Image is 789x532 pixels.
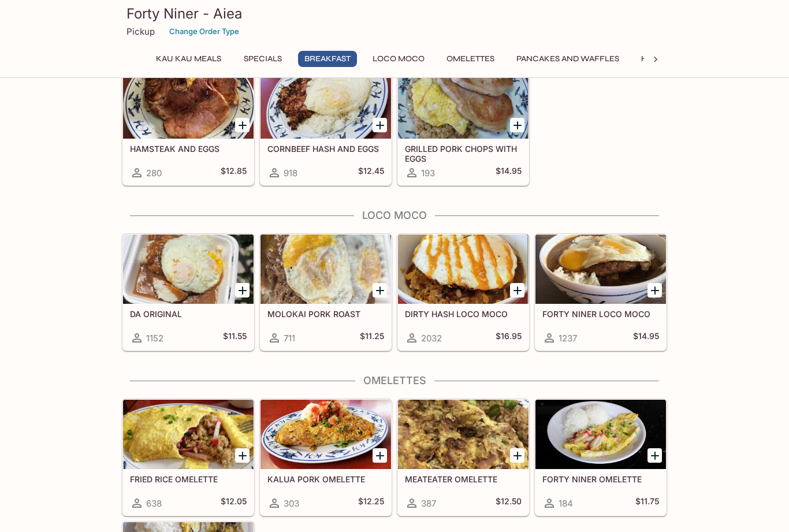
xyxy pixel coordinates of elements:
[126,5,663,23] h3: Forty Niner - Aiea
[633,331,659,345] h5: $14.95
[358,166,384,180] h5: $12.45
[130,144,247,154] h5: HAMSTEAK AND EGGS
[397,234,529,351] a: DIRTY HASH LOCO MOCO2032$16.95
[150,51,228,67] button: Kau Kau Meals
[260,234,392,351] a: MOLOKAI PORK ROAST711$11.25
[298,51,357,67] button: Breakfast
[260,235,391,304] div: MOLOKAI PORK ROAST
[496,166,522,180] h5: $14.95
[235,283,250,297] button: Add DA ORIGINAL
[360,331,384,345] h5: $11.25
[130,474,247,484] h5: FRIED RICE OMELETTE
[130,309,247,319] h5: DA ORIGINAL
[647,283,662,297] button: Add FORTY NINER LOCO MOCO
[146,333,163,344] span: 1152
[221,496,247,510] h5: $12.05
[122,234,254,351] a: DA ORIGINAL1152$11.55
[440,51,501,67] button: Omelettes
[122,399,254,516] a: FRIED RICE OMELETTE638$12.05
[260,69,392,185] a: CORNBEEF HASH AND EGGS918$12.45
[373,448,387,463] button: Add KALUA PORK OMELETTE
[397,69,529,185] a: GRILLED PORK CHOPS WITH EGGS193$14.95
[366,51,431,67] button: Loco Moco
[284,333,295,344] span: 711
[122,374,667,387] h4: Omelettes
[398,69,529,139] div: GRILLED PORK CHOPS WITH EGGS
[398,400,529,469] div: MEATEATER OMELETTE
[559,498,573,509] span: 184
[421,168,435,178] span: 193
[123,235,254,304] div: DA ORIGINAL
[122,209,667,222] h4: Loco Moco
[535,399,667,516] a: FORTY NINER OMELETTE184$11.75
[223,331,247,345] h5: $11.55
[421,333,442,344] span: 2032
[535,400,666,469] div: FORTY NINER OMELETTE
[373,283,387,297] button: Add MOLOKAI PORK ROAST
[510,283,524,297] button: Add DIRTY HASH LOCO MOCO
[146,168,162,178] span: 280
[260,399,392,516] a: KALUA PORK OMELETTE303$12.25
[267,144,384,154] h5: CORNBEEF HASH AND EGGS
[260,69,391,139] div: CORNBEEF HASH AND EGGS
[358,496,384,510] h5: $12.25
[405,474,522,484] h5: MEATEATER OMELETTE
[221,166,247,180] h5: $12.85
[398,235,529,304] div: DIRTY HASH LOCO MOCO
[164,23,244,40] button: Change Order Type
[405,144,522,163] h5: GRILLED PORK CHOPS WITH EGGS
[510,448,524,463] button: Add MEATEATER OMELETTE
[122,69,254,185] a: HAMSTEAK AND EGGS280$12.85
[559,333,577,344] span: 1237
[235,448,250,463] button: Add FRIED RICE OMELETTE
[373,118,387,132] button: Add CORNBEEF HASH AND EGGS
[126,26,155,37] p: Pickup
[535,234,667,351] a: FORTY NINER LOCO MOCO1237$14.95
[267,309,384,319] h5: MOLOKAI PORK ROAST
[535,235,666,304] div: FORTY NINER LOCO MOCO
[542,474,659,484] h5: FORTY NINER OMELETTE
[542,309,659,319] h5: FORTY NINER LOCO MOCO
[635,496,659,510] h5: $11.75
[510,118,524,132] button: Add GRILLED PORK CHOPS WITH EGGS
[405,309,522,319] h5: DIRTY HASH LOCO MOCO
[496,496,522,510] h5: $12.50
[267,474,384,484] h5: KALUA PORK OMELETTE
[397,399,529,516] a: MEATEATER OMELETTE387$12.50
[635,51,777,67] button: Hawaiian Style French Toast
[260,400,391,469] div: KALUA PORK OMELETTE
[284,168,297,178] span: 918
[146,498,162,509] span: 638
[123,69,254,139] div: HAMSTEAK AND EGGS
[284,498,299,509] span: 303
[496,331,522,345] h5: $16.95
[235,118,250,132] button: Add HAMSTEAK AND EGGS
[421,498,436,509] span: 387
[510,51,626,67] button: Pancakes and Waffles
[237,51,289,67] button: Specials
[647,448,662,463] button: Add FORTY NINER OMELETTE
[123,400,254,469] div: FRIED RICE OMELETTE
